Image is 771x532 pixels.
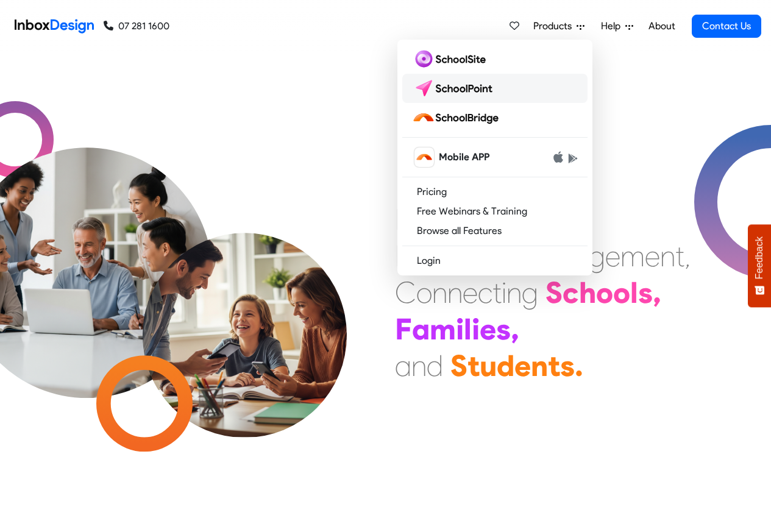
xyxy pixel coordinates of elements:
[589,238,605,274] div: g
[754,236,765,279] span: Feedback
[427,347,443,384] div: d
[533,19,577,34] span: Products
[395,347,411,384] div: a
[545,274,563,311] div: S
[439,150,489,165] span: Mobile APP
[653,274,661,311] div: ,
[531,347,548,384] div: n
[395,311,412,347] div: F
[450,347,467,384] div: S
[467,347,480,384] div: t
[480,347,497,384] div: u
[395,238,410,274] div: E
[630,274,638,311] div: l
[660,238,675,274] div: n
[596,14,638,38] a: Help
[402,143,588,172] a: schoolbridge icon Mobile APP
[402,221,588,241] a: Browse all Features
[528,14,589,38] a: Products
[596,274,613,311] div: o
[395,201,691,384] div: Maximising Efficient & Engagement, Connecting Schools, Families, and Students.
[748,224,771,307] button: Feedback - Show survey
[432,274,447,311] div: n
[548,347,560,384] div: t
[497,347,514,384] div: d
[511,311,519,347] div: ,
[605,238,620,274] div: e
[395,274,416,311] div: C
[412,311,430,347] div: a
[514,347,531,384] div: e
[478,274,492,311] div: c
[522,274,538,311] div: g
[447,274,463,311] div: n
[684,238,691,274] div: ,
[560,347,575,384] div: s
[638,274,653,311] div: s
[412,108,503,127] img: schoolbridge logo
[620,238,645,274] div: m
[563,274,579,311] div: c
[463,274,478,311] div: e
[464,311,472,347] div: l
[579,274,596,311] div: h
[104,19,169,34] a: 07 281 1600
[456,311,464,347] div: i
[480,311,496,347] div: e
[411,347,427,384] div: n
[472,311,480,347] div: i
[492,274,502,311] div: t
[575,347,583,384] div: .
[416,274,432,311] div: o
[645,238,660,274] div: e
[645,14,678,38] a: About
[397,40,592,275] div: Products
[496,311,511,347] div: s
[402,182,588,202] a: Pricing
[402,251,588,271] a: Login
[692,15,761,38] a: Contact Us
[506,274,522,311] div: n
[117,182,372,438] img: parents_with_child.png
[502,274,506,311] div: i
[414,147,434,167] img: schoolbridge icon
[412,79,498,98] img: schoolpoint logo
[395,201,419,238] div: M
[402,202,588,221] a: Free Webinars & Training
[613,274,630,311] div: o
[430,311,456,347] div: m
[675,238,684,274] div: t
[412,49,491,69] img: schoolsite logo
[601,19,625,34] span: Help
